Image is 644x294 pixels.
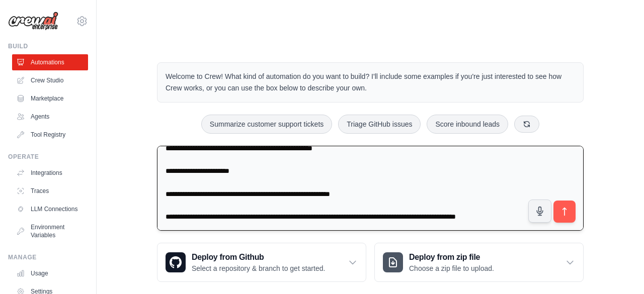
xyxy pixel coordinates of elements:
p: Choose a zip file to upload. [409,263,494,273]
a: Environment Variables [12,219,88,243]
a: Traces [12,183,88,199]
div: Build [8,42,88,50]
a: Agents [12,109,88,125]
button: Score inbound leads [427,115,508,134]
a: Marketplace [12,90,88,107]
iframe: Chat Widget [594,246,644,294]
a: Crew Studio [12,72,88,88]
a: Tool Registry [12,127,88,143]
a: Automations [12,54,88,70]
button: Summarize customer support tickets [201,115,332,134]
h3: Deploy from Github [192,251,325,263]
button: Triage GitHub issues [338,115,421,134]
div: Operate [8,153,88,161]
a: Integrations [12,165,88,181]
p: Select a repository & branch to get started. [192,263,325,273]
a: LLM Connections [12,201,88,217]
a: Usage [12,265,88,281]
h3: Deploy from zip file [409,251,494,263]
p: Welcome to Crew! What kind of automation do you want to build? I'll include some examples if you'... [166,71,575,94]
div: Manage [8,253,88,261]
img: Logo [8,12,58,31]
